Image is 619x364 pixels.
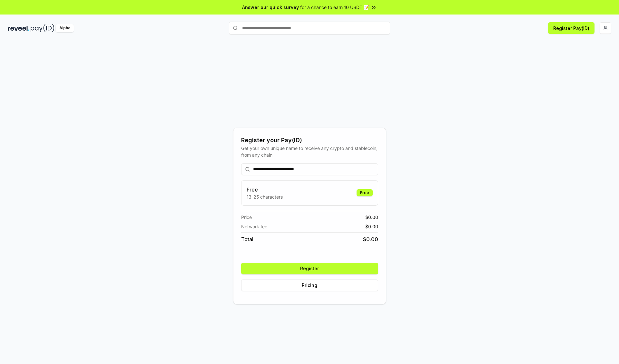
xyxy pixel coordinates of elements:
[365,223,378,230] span: $ 0.00
[31,24,54,32] img: pay_id
[300,4,369,11] span: for a chance to earn 10 USDT 📝
[241,280,378,291] button: Pricing
[8,24,29,32] img: reveel_dark
[241,145,378,158] div: Get your own unique name to receive any crypto and stablecoin, from any chain
[548,22,594,34] button: Register Pay(ID)
[241,136,378,145] div: Register your Pay(ID)
[247,193,283,200] p: 13-25 characters
[242,4,299,11] span: Answer our quick survey
[365,214,378,221] span: $ 0.00
[363,235,378,243] span: $ 0.00
[247,186,283,193] h3: Free
[241,263,378,274] button: Register
[56,24,74,32] div: Alpha
[241,214,252,221] span: Price
[357,189,373,196] div: Free
[241,235,253,243] span: Total
[241,223,267,230] span: Network fee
